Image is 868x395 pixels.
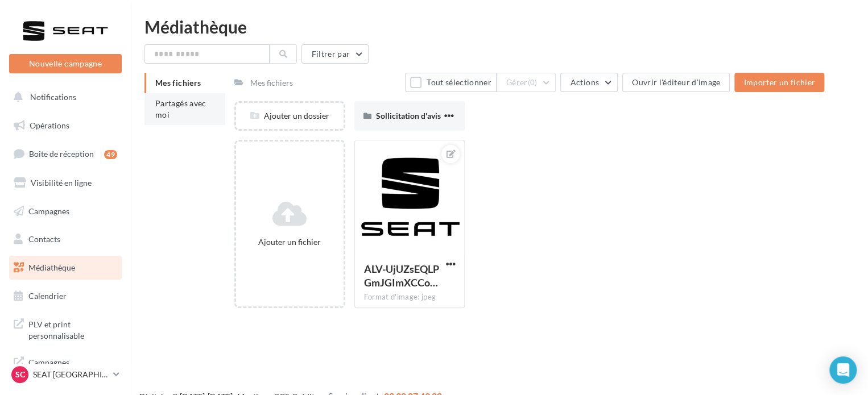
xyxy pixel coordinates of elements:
span: Sollicitation d'avis [376,111,441,120]
span: Opérations [30,120,69,130]
button: Notifications [7,85,119,109]
a: Visibilité en ligne [7,171,124,195]
a: Campagnes DataOnDemand [7,350,124,384]
div: Open Intercom Messenger [829,356,857,384]
span: Mes fichiers [155,78,201,88]
button: Actions [560,73,617,92]
span: SC [15,369,25,380]
span: (0) [528,78,538,87]
div: 49 [104,150,117,159]
span: Contacts [28,234,60,244]
span: PLV et print personnalisable [28,317,117,341]
span: ALV-UjUZsEQLPGmJGImXCCoG682WoEmBjLk3wwLMN3_KWTNxrwGqr022 [364,263,439,289]
button: Filtrer par [301,44,369,64]
span: Médiathèque [28,263,75,272]
span: Notifications [30,92,76,102]
div: Ajouter un fichier [241,236,339,248]
span: Campagnes [28,206,69,215]
div: Médiathèque [144,18,854,35]
span: Calendrier [28,291,67,301]
button: Nouvelle campagne [9,54,122,73]
p: SEAT [GEOGRAPHIC_DATA] [33,369,109,380]
span: Boîte de réception [29,149,94,159]
a: Boîte de réception49 [7,142,124,166]
span: Campagnes DataOnDemand [28,355,117,379]
span: Actions [570,77,598,87]
button: Ouvrir l'éditeur d'image [622,73,730,92]
div: Format d'image: jpeg [364,292,456,302]
span: Visibilité en ligne [31,178,92,188]
a: PLV et print personnalisable [7,312,124,346]
a: Calendrier [7,284,124,308]
div: Ajouter un dossier [236,110,344,122]
a: Contacts [7,227,124,251]
button: Importer un fichier [734,73,824,92]
a: Médiathèque [7,256,124,280]
a: SC SEAT [GEOGRAPHIC_DATA] [9,364,122,385]
button: Tout sélectionner [405,73,496,92]
div: Mes fichiers [250,77,293,89]
span: Importer un fichier [743,77,815,87]
a: Opérations [7,114,124,138]
a: Campagnes [7,199,124,223]
button: Gérer(0) [497,73,556,92]
span: Partagés avec moi [155,98,206,119]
